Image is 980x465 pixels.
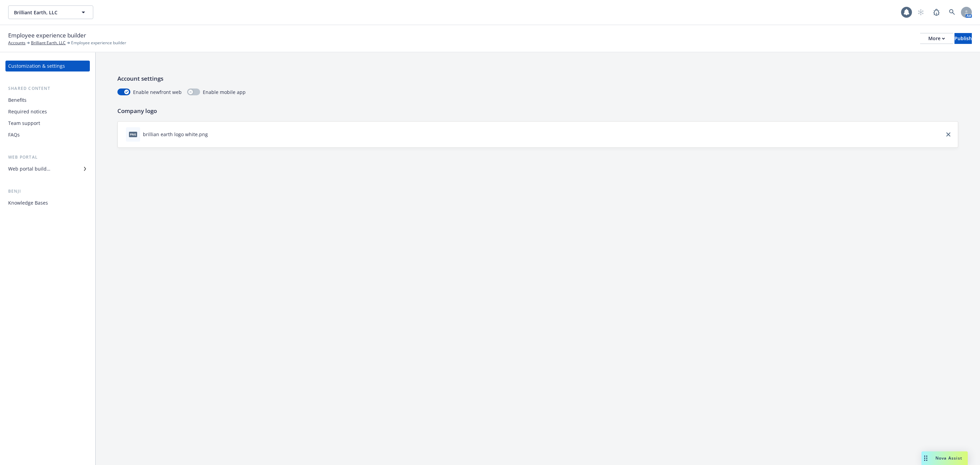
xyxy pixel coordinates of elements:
div: Benefits [8,95,27,106]
div: Required notices [8,106,47,117]
button: Publish [954,33,972,44]
a: Web portal builder [5,163,90,174]
a: FAQs [5,129,90,140]
button: Nova Assist [921,451,968,465]
div: Publish [954,33,972,44]
button: Brilliant Earth, LLC [8,5,93,19]
a: Report a Bug [930,5,943,19]
p: Company logo [117,107,958,115]
a: Start snowing [914,5,928,19]
a: close [944,130,952,139]
div: Drag to move [921,451,930,465]
a: Customization & settings [5,61,90,71]
div: FAQs [8,129,20,140]
div: More [928,33,945,44]
p: Account settings [117,74,958,83]
button: download file [211,131,216,138]
a: Accounts [8,40,26,46]
span: Employee experience builder [71,40,126,46]
button: More [920,33,953,44]
span: png [129,132,137,137]
div: Shared content [5,85,90,92]
span: Nova Assist [935,455,962,461]
div: Web portal [5,154,90,161]
a: Knowledge Bases [5,197,90,208]
div: Benji [5,188,90,195]
div: Customization & settings [8,61,65,71]
a: Benefits [5,95,90,106]
a: Team support [5,118,90,129]
span: Enable mobile app [203,89,246,96]
div: Web portal builder [8,163,50,174]
span: Enable newfront web [133,89,182,96]
div: Team support [8,118,40,129]
a: Search [945,5,959,19]
div: Knowledge Bases [8,197,48,208]
a: Brilliant Earth, LLC [31,40,66,46]
span: Brilliant Earth, LLC [14,9,73,16]
span: Employee experience builder [8,31,86,40]
div: brillian earth logo white.png [143,131,208,138]
a: Required notices [5,106,90,117]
